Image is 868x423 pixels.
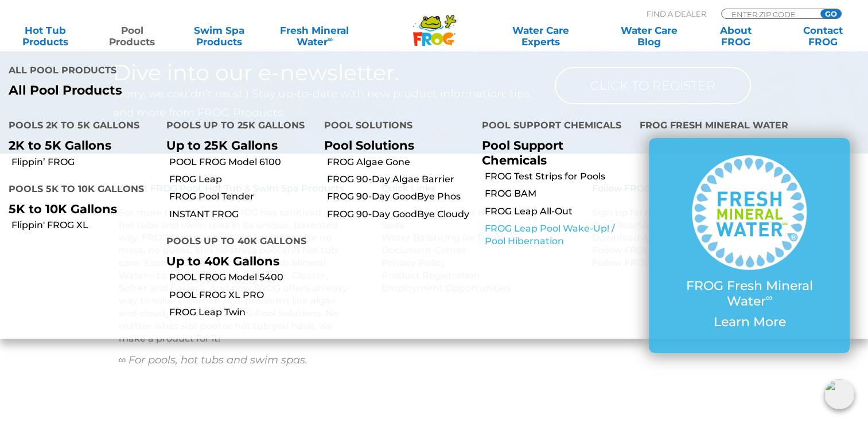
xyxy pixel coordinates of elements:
a: POOL FROG Model 6100 [169,156,316,169]
a: FROG 90-Day GoodBye Cloudy [327,208,473,221]
em: ∞ For pools, hot tubs and swim spas. [119,354,308,366]
p: 2K to 5K Gallons [9,138,149,152]
a: POOL FROG XL PRO [169,289,316,301]
p: Up to 25K Gallons [166,138,307,152]
a: FROG Pool Tender [169,190,316,203]
a: Water CareExperts [486,25,595,48]
p: 5K to 10K Gallons [9,202,149,216]
a: FROG Leap Twin [169,306,316,319]
p: Learn More [672,315,827,330]
a: Pool Solutions [324,138,414,152]
sup: ∞ [328,35,333,44]
h4: Pool Solutions [324,115,465,138]
h4: FROG Fresh Mineral Water [640,115,859,138]
h4: All Pool Products [9,60,425,83]
a: POOL FROG Model 5400 [169,271,316,284]
a: FROG Leap Pool Wake-Up! / Pool Hibernation [485,222,631,248]
a: Water CareBlog [615,25,683,48]
h4: Pools 2K to 5K Gallons [9,115,149,138]
p: Pool Support Chemicals [482,138,622,167]
a: FROG Test Strips for Pools [485,170,631,183]
h4: Pools up to 25K Gallons [166,115,307,138]
a: Flippin' FROG XL [11,219,158,232]
a: AboutFROG [702,25,770,48]
a: Flippin’ FROG [11,156,158,169]
sup: ∞ [766,292,773,303]
p: Up to 40K Gallons [166,254,307,268]
a: PoolProducts [99,25,166,48]
a: Hot TubProducts [11,25,79,48]
p: FROG Fresh Mineral Water [672,279,827,309]
a: FROG Algae Gone [327,156,473,169]
a: INSTANT FROG [169,208,316,221]
a: All Pool Products [9,83,425,98]
a: Swim SpaProducts [185,25,253,48]
a: FROG Fresh Mineral Water∞ Learn More [672,155,827,335]
a: ContactFROG [789,25,857,48]
h4: Pool Support Chemicals [482,115,622,138]
a: FROG Leap All-Out [485,205,631,218]
input: Zip Code Form [730,9,808,19]
a: FROG 90-Day Algae Barrier [327,173,473,186]
a: FROG 90-Day GoodBye Phos [327,190,473,203]
p: Find A Dealer [647,9,706,19]
a: FROG Leap [169,173,316,186]
a: FROG BAM [485,187,631,200]
a: Fresh MineralWater∞ [273,25,357,48]
input: GO [820,9,841,18]
h4: Pools up to 40K Gallons [166,231,307,254]
img: openIcon [824,379,854,409]
h4: Pools 5K to 10K Gallons [9,179,149,202]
